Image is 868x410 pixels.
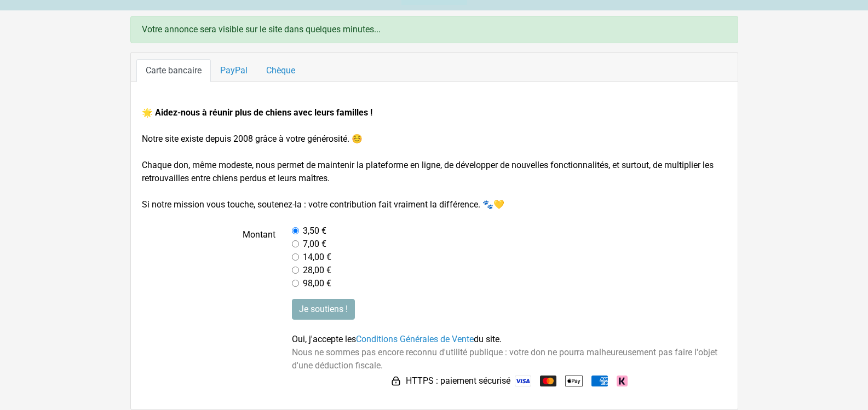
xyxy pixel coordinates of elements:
img: American Express [591,376,608,386]
img: Mastercard [540,376,556,386]
img: Visa [515,376,531,386]
img: Apple Pay [565,372,583,390]
label: Montant [134,224,284,290]
label: 7,00 € [303,238,326,251]
span: HTTPS : paiement sécurisé [406,374,510,388]
img: Klarna [617,376,628,386]
label: 98,00 € [303,277,331,290]
input: Je soutiens ! [292,299,355,320]
span: Nous ne sommes pas encore reconnu d'utilité publique : votre don ne pourra malheureusement pas fa... [292,347,717,371]
form: Notre site existe depuis 2008 grâce à votre générosité. ☺️ Chaque don, même modeste, nous permet ... [142,106,727,390]
strong: 🌟 Aidez-nous à réunir plus de chiens avec leurs familles ! [142,107,372,118]
a: Conditions Générales de Vente [356,334,474,344]
div: Votre annonce sera visible sur le site dans quelques minutes... [130,16,738,43]
a: PayPal [211,59,257,82]
img: HTTPS : paiement sécurisé [390,376,401,386]
a: Chèque [257,59,304,82]
a: Carte bancaire [136,59,211,82]
label: 14,00 € [303,251,331,264]
span: Oui, j'accepte les du site. [292,334,502,344]
label: 3,50 € [303,224,326,238]
label: 28,00 € [303,264,331,277]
